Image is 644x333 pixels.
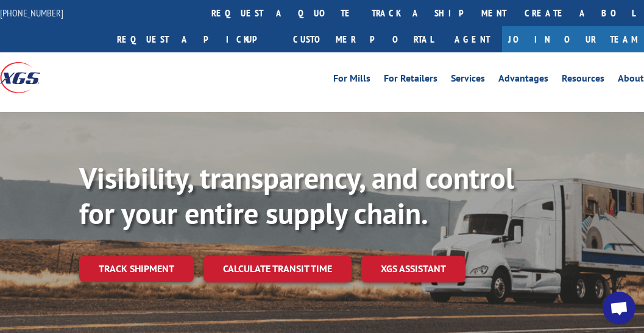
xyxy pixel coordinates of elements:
[384,74,437,87] a: For Retailers
[451,74,485,87] a: Services
[333,74,370,87] a: For Mills
[79,159,514,232] b: Visibility, transparency, and control for your entire supply chain.
[284,26,442,52] a: Customer Portal
[79,256,194,281] a: Track shipment
[442,26,502,52] a: Agent
[498,74,548,87] a: Advantages
[603,292,635,324] div: Open chat
[361,256,465,282] a: XGS ASSISTANT
[203,256,352,282] a: Calculate transit time
[108,26,284,52] a: Request a pickup
[502,26,644,52] a: Join Our Team
[562,74,604,87] a: Resources
[618,74,644,87] a: About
